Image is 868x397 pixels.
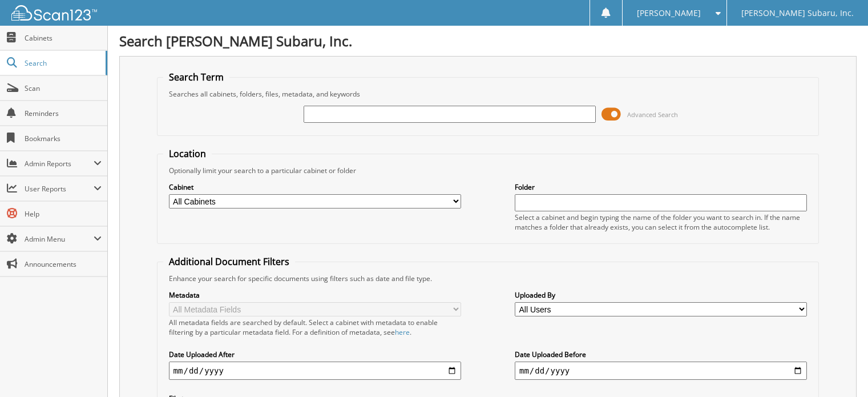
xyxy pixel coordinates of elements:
div: Select a cabinet and begin typing the name of the folder you want to search in. If the name match... [515,212,807,232]
div: Optionally limit your search to a particular cabinet or folder [163,166,813,175]
span: Scan [25,83,102,93]
span: Help [25,209,102,219]
div: All metadata fields are searched by default. Select a cabinet with metadata to enable filtering b... [169,318,461,337]
span: Bookmarks [25,134,102,143]
img: scan123-logo-white.svg [11,5,97,21]
div: Searches all cabinets, folders, files, metadata, and keywords [163,89,813,99]
span: Search [25,58,100,68]
label: Cabinet [169,182,461,192]
iframe: Chat Widget [811,342,868,397]
span: Reminders [25,109,102,118]
h1: Search [PERSON_NAME] Subaru, Inc. [119,31,857,50]
a: here [395,327,410,337]
span: Advanced Search [627,110,678,119]
span: Admin Menu [25,234,94,244]
span: Admin Reports [25,159,94,169]
span: [PERSON_NAME] [637,10,701,17]
input: start [169,362,461,380]
label: Metadata [169,290,461,300]
legend: Location [163,147,212,160]
input: end [515,362,807,380]
legend: Search Term [163,71,229,83]
span: Cabinets [25,33,102,43]
span: User Reports [25,184,94,194]
div: Enhance your search for specific documents using filters such as date and file type. [163,274,813,283]
span: [PERSON_NAME] Subaru, Inc. [741,10,854,17]
label: Uploaded By [515,290,807,300]
span: Announcements [25,259,102,269]
label: Folder [515,182,807,192]
label: Date Uploaded After [169,350,461,359]
label: Date Uploaded Before [515,350,807,359]
legend: Additional Document Filters [163,255,295,268]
